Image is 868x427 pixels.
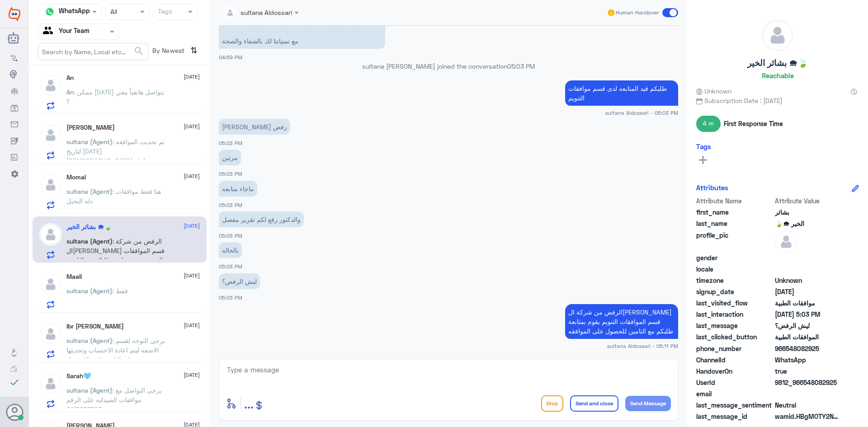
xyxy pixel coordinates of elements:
[775,264,840,274] span: null
[219,119,290,135] p: 7/10/2025, 5:03 PM
[66,223,112,231] h5: بشائر الخير 🌧🍃
[775,366,840,376] span: true
[66,138,113,145] span: sultana (Agent)
[605,109,678,117] span: sultana Aldossari - 05:03 PM
[762,71,794,80] h6: Reachable
[66,88,164,105] span: : ممكن [DATE] يتواصل هاتفياً معي ؟
[696,378,773,387] span: UserId
[39,223,62,246] img: defaultAdmin.png
[775,400,840,410] span: 0
[219,61,678,71] p: sultana [PERSON_NAME] joined the conversation
[775,412,840,421] span: wamid.HBgMOTY2NTQ4MDgyOTI1FQIAEhgUM0E2NzVFOUY2MTlDMDAzRTMxNkIA
[66,337,165,363] span: : يرجى التوجه لقسم الاشعه ليتم اعادة الاحتساب وتحديثها على التامين ليتم الاسترداد
[696,332,773,342] span: last_clicked_button
[507,62,535,70] span: 05:03 PM
[696,412,773,421] span: last_message_id
[696,389,773,399] span: email
[9,377,20,388] i: check
[696,287,773,296] span: signup_date
[39,273,62,296] img: defaultAdmin.png
[133,44,144,59] button: search
[244,395,254,411] span: ...
[565,304,678,339] p: 7/10/2025, 5:11 PM
[696,298,773,308] span: last_visited_flow
[219,233,242,239] span: 05:03 PM
[696,86,731,96] span: Unknown
[66,287,113,295] span: sultana (Agent)
[775,196,840,206] span: Attribute Value
[696,344,773,353] span: phone_number
[133,46,144,56] span: search
[244,393,254,413] button: ...
[184,172,200,180] span: [DATE]
[775,378,840,387] span: 9812_966548082925
[775,389,840,399] span: null
[775,298,840,308] span: موافقات الطبية
[219,171,242,177] span: 05:03 PM
[219,202,242,208] span: 05:03 PM
[184,122,200,131] span: [DATE]
[66,372,91,380] h5: Sarah🩵
[39,74,62,97] img: defaultAdmin.png
[775,332,840,342] span: الموافقات الطبية
[66,88,74,96] span: An
[6,404,23,421] button: Avatar
[113,287,128,295] span: : فقط
[66,74,74,82] h5: An
[696,96,859,105] span: Subscription Date : [DATE]
[66,323,124,330] h5: Ibr Ibrahim
[219,295,242,300] span: 05:03 PM
[66,174,86,181] h5: Momal
[775,287,840,296] span: 2025-10-07T13:58:19.105Z
[39,323,62,345] img: defaultAdmin.png
[696,207,773,217] span: first_name
[39,124,62,146] img: defaultAdmin.png
[9,7,20,21] img: Widebot Logo
[39,372,62,395] img: defaultAdmin.png
[696,276,773,285] span: timezone
[696,400,773,410] span: last_message_sentiment
[184,222,200,230] span: [DATE]
[696,230,773,251] span: profile_pic
[43,5,57,19] img: whatsapp.png
[66,273,82,281] h5: Maali
[219,273,260,289] p: 7/10/2025, 5:03 PM
[219,263,242,269] span: 05:03 PM
[696,142,711,150] h6: Tags
[38,43,148,60] input: Search by Name, Local etc…
[66,138,165,164] span: : تم تحديث الموافقه لتاريخ [DATE] [DEMOGRAPHIC_DATA] يسلمك
[66,386,162,413] span: : يرجى التواصل مع موافقات الصيدليه على الرقم 0115283703
[43,25,57,38] img: yourTeam.svg
[190,43,198,58] i: ⇅
[616,9,659,17] span: Human Handover
[696,366,773,376] span: HandoverOn
[775,207,840,217] span: بشائر
[696,183,728,192] h6: Attributes
[219,54,242,60] span: 04:59 PM
[696,310,773,319] span: last_interaction
[570,395,618,412] button: Send and close
[66,188,161,205] span: : هنا فقط موافقات دله النخيل
[66,237,113,245] span: sultana (Agent)
[775,344,840,353] span: 966548082925
[696,196,773,206] span: Attribute Name
[696,321,773,330] span: last_message
[219,150,241,165] p: 7/10/2025, 5:03 PM
[607,342,678,350] span: sultana Aldossari - 05:11 PM
[149,43,187,61] span: By Newest
[696,355,773,365] span: ChannelId
[775,321,840,330] span: ليش الرفض؟
[184,371,200,379] span: [DATE]
[66,124,115,131] h5: Mahmoud Abdellah
[775,276,840,285] span: Unknown
[775,219,840,228] span: الخير 🌧🍃
[184,321,200,329] span: [DATE]
[219,181,257,197] p: 7/10/2025, 5:03 PM
[696,219,773,228] span: last_name
[66,188,113,195] span: sultana (Agent)
[39,174,62,196] img: defaultAdmin.png
[762,20,793,51] img: defaultAdmin.png
[219,242,242,258] p: 7/10/2025, 5:03 PM
[66,386,113,394] span: sultana (Agent)
[565,80,678,106] p: 7/10/2025, 5:03 PM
